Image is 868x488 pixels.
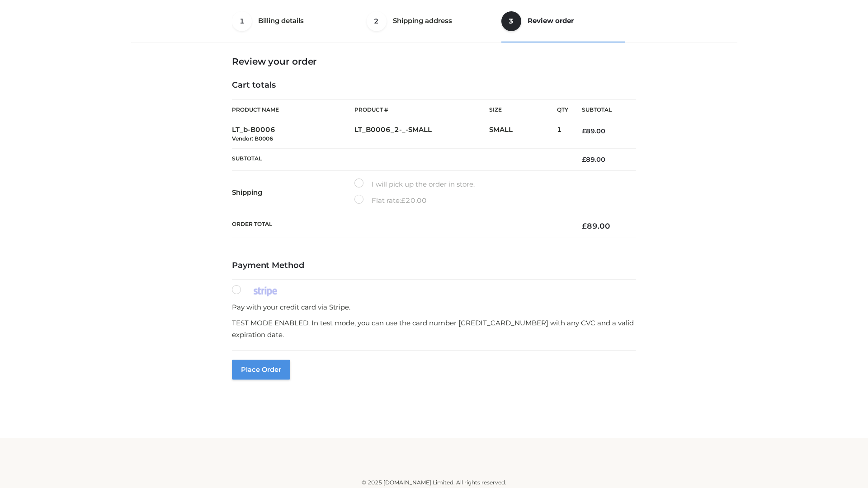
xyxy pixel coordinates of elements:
h4: Cart totals [232,80,636,90]
th: Product # [354,99,489,120]
bdi: 89.00 [582,221,610,230]
th: Order Total [232,214,568,238]
th: Shipping [232,171,354,214]
td: LT_B0006_2-_-SMALL [354,120,489,149]
div: © 2025 [DOMAIN_NAME] Limited. All rights reserved. [134,478,734,487]
bdi: 89.00 [582,155,605,164]
td: 1 [557,120,568,149]
bdi: 20.00 [401,196,427,205]
p: Pay with your credit card via Stripe. [232,301,636,313]
bdi: 89.00 [582,127,605,135]
th: Qty [557,99,568,120]
label: Flat rate: [354,195,427,206]
p: TEST MODE ENABLED. In test mode, you can use the card number [CREDIT_CARD_NUMBER] with any CVC an... [232,317,636,340]
label: I will pick up the order in store. [354,178,475,190]
span: £ [582,127,586,135]
th: Size [489,100,552,120]
span: £ [582,221,587,230]
h4: Payment Method [232,261,636,271]
h3: Review your order [232,56,636,67]
button: Place order [232,360,290,380]
th: Subtotal [232,148,568,170]
th: Product Name [232,99,354,120]
th: Subtotal [568,100,636,120]
small: Vendor: B0006 [232,135,273,142]
td: LT_b-B0006 [232,120,354,149]
span: £ [582,155,586,164]
span: £ [401,196,406,205]
td: SMALL [489,120,557,149]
